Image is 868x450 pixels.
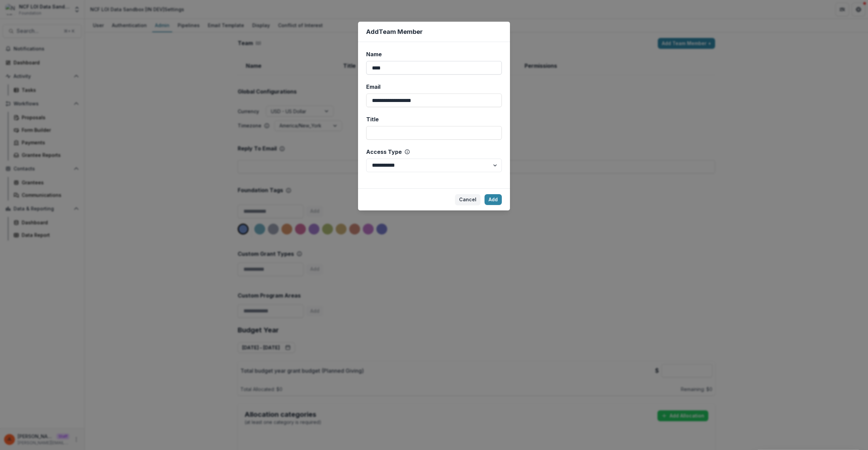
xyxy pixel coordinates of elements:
[358,22,510,42] header: Add Team Member
[366,83,380,91] span: Email
[366,115,379,123] span: Title
[455,194,480,205] button: Cancel
[366,50,382,58] span: Name
[485,194,502,205] button: Add
[366,148,402,156] span: Access Type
